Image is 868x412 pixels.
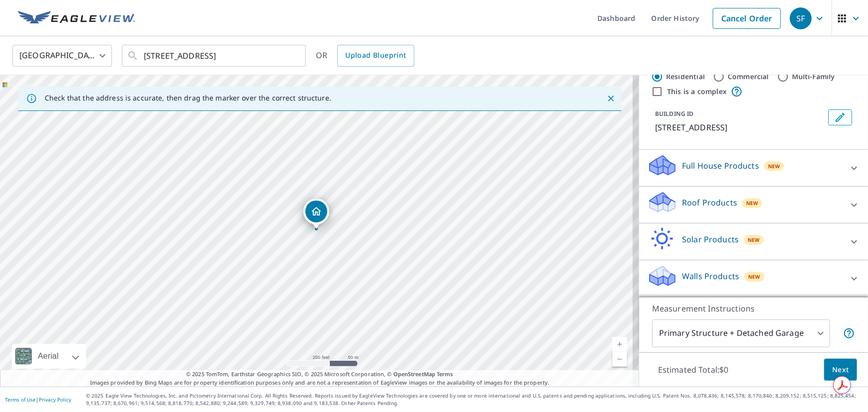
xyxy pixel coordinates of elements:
[652,319,830,347] div: Primary Structure + Detached Garage
[748,236,760,244] span: New
[768,162,780,170] span: New
[39,396,71,403] a: Privacy Policy
[5,396,36,403] a: Terms of Use
[647,191,860,219] div: Roof ProductsNew
[303,199,329,229] div: Dropped pin, building 1, Residential property, 3N076 Fair Oaks Rd West Chicago, IL 60185
[682,160,759,172] p: Full House Products
[682,197,737,208] p: Roof Products
[652,303,855,314] p: Measurement Instructions
[35,344,62,369] div: Aerial
[612,352,627,367] a: Current Level 17, Zoom Out
[5,397,71,403] p: |
[345,49,406,62] span: Upload Blueprint
[828,109,852,125] button: Edit building 1
[713,8,781,29] a: Cancel Order
[748,273,761,281] span: New
[186,370,453,379] span: © 2025 TomTom, Earthstar Geographics SIO, © 2025 Microsoft Corporation, ©
[832,364,849,376] span: Next
[790,7,812,29] div: SF
[12,42,112,70] div: [GEOGRAPHIC_DATA]
[647,264,860,293] div: Walls ProductsNew
[792,72,835,82] label: Multi-Family
[824,359,857,381] button: Next
[604,92,617,105] button: Close
[612,337,627,352] a: Current Level 17, Zoom In
[682,270,739,282] p: Walls Products
[655,121,824,133] p: [STREET_ADDRESS]
[667,87,727,97] label: This is a complex
[647,227,860,256] div: Solar ProductsNew
[682,233,739,245] p: Solar Products
[144,42,286,70] input: Search by address or latitude-longitude
[45,94,331,103] p: Check that the address is accurate, then drag the marker over the correct structure.
[728,72,769,82] label: Commercial
[12,344,86,369] div: Aerial
[647,154,860,182] div: Full House ProductsNew
[393,370,435,378] a: OpenStreetMap
[337,45,414,67] a: Upload Blueprint
[437,370,453,378] a: Terms
[650,359,737,381] p: Estimated Total: $0
[655,109,693,118] p: BUILDING ID
[666,72,705,82] label: Residential
[316,45,414,67] div: OR
[18,11,135,26] img: EV Logo
[843,327,855,339] span: Your report will include the primary structure and a detached garage if one exists.
[86,392,863,407] p: © 2025 Eagle View Technologies, Inc. and Pictometry International Corp. All Rights Reserved. Repo...
[746,199,759,207] span: New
